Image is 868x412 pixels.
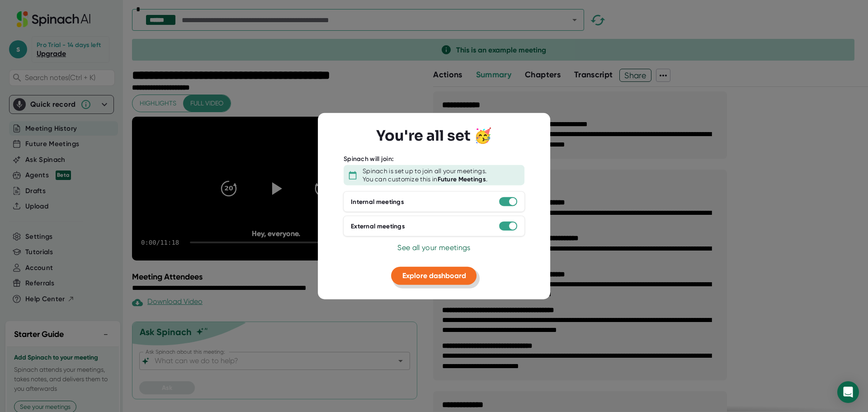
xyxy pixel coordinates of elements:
div: External meetings [351,222,405,230]
span: See all your meetings [397,243,470,252]
h3: You're all set 🥳 [376,127,492,144]
div: Open Intercom Messenger [837,381,859,403]
div: You can customize this in . [363,175,487,183]
div: Spinach is set up to join all your meetings. [363,167,486,175]
span: Explore dashboard [402,271,466,280]
b: Future Meetings [438,175,486,183]
button: Explore dashboard [392,267,477,285]
div: Spinach will join: [344,155,394,163]
div: Internal meetings [351,198,404,206]
button: See all your meetings [397,242,470,253]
